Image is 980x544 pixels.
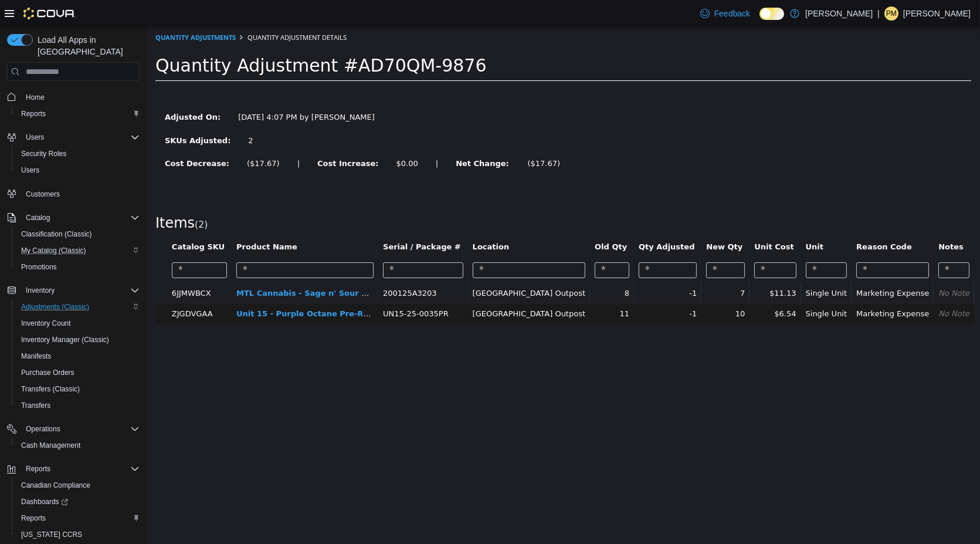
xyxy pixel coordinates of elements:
p: [PERSON_NAME] [805,6,873,21]
span: Inventory [26,286,55,295]
span: Purchase Orders [21,368,74,377]
span: Transfers (Classic) [21,384,80,394]
button: Notes [792,214,819,226]
td: Marketing Expense [705,256,787,277]
a: Reports [16,107,50,121]
input: Dark Mode [759,8,784,20]
a: Security Roles [16,147,71,161]
a: Unit 15 - Purple Octane Pre-Roll - 1x1g [90,282,256,291]
span: Catalog [26,213,50,222]
span: Inventory Manager (Classic) [16,333,140,347]
span: Users [21,165,39,175]
span: Home [26,93,45,102]
span: Manifests [21,352,51,361]
span: Purchase Orders [16,366,140,380]
div: ($17.67) [381,131,414,143]
a: Purchase Orders [16,366,79,380]
label: Adjusted On: [9,85,83,96]
a: Customers [21,187,65,201]
button: Home [2,88,144,105]
button: [US_STATE] CCRS [12,526,144,543]
span: Users [16,163,140,177]
button: Inventory Manager (Classic) [12,332,144,348]
button: Catalog SKU [25,214,80,226]
span: Classification (Classic) [21,229,92,239]
label: Cost Decrease: [9,131,91,143]
img: Cova [23,8,76,19]
a: Cash Management [16,438,85,452]
button: Canadian Compliance [12,477,144,494]
button: Unit [659,214,679,226]
td: ZJGDVGAA [21,276,85,298]
a: Quantity Adjustments [9,6,89,15]
span: Cash Management [21,441,80,450]
button: Customers [2,185,144,202]
a: MTL Cannabis - Sage n' Sour Pre-Roll - 3x0.5g [90,262,286,271]
a: Manifests [16,349,56,363]
button: Reports [2,461,144,477]
span: Reports [26,464,50,474]
button: Cash Management [12,437,144,454]
button: Unit Cost [608,214,649,226]
span: [GEOGRAPHIC_DATA] Outpost [326,262,439,271]
button: Classification (Classic) [12,226,144,242]
label: | [280,131,300,143]
label: | [142,131,162,143]
label: Cost Increase: [162,131,241,143]
span: Security Roles [21,149,66,158]
span: Operations [26,424,60,434]
button: Transfers [12,397,144,414]
span: Reports [21,462,140,476]
button: Security Roles [12,146,144,162]
label: Net Change: [300,131,372,143]
button: Reports [12,106,144,122]
div: $0.00 [250,131,272,143]
span: Dashboards [21,497,68,506]
span: Transfers [21,401,50,410]
td: $11.13 [603,256,654,277]
span: Inventory [21,283,140,298]
button: Catalog [2,210,144,226]
span: Users [21,130,140,144]
span: Manifests [16,349,140,363]
td: -1 [487,276,555,298]
span: Reports [21,513,46,523]
span: Canadian Compliance [21,481,90,490]
td: 8 [443,256,487,277]
button: Reports [12,510,144,526]
span: Promotions [16,260,140,274]
span: Quantity Adjustment Details [101,6,200,15]
span: Operations [21,422,140,436]
span: Reports [16,107,140,121]
td: 10 [555,276,603,298]
p: [PERSON_NAME] [903,6,971,21]
div: ($17.67) [100,131,133,143]
td: 200125A3203 [232,256,321,277]
a: Inventory Count [16,316,76,330]
button: Purchase Orders [12,364,144,381]
a: [US_STATE] CCRS [16,528,87,542]
a: Dashboards [12,494,144,510]
span: Washington CCRS [16,528,140,542]
button: My Catalog (Classic) [12,242,144,259]
span: Feedback [714,8,750,19]
a: Home [21,90,49,104]
span: Canadian Compliance [16,478,140,492]
span: [GEOGRAPHIC_DATA] Outpost [326,282,439,291]
span: Dashboards [16,495,140,509]
span: Inventory Count [21,319,71,328]
span: Transfers [16,398,140,413]
em: No Note [792,282,823,291]
button: Product Name [90,214,153,226]
button: Inventory [2,282,144,299]
span: Transfers (Classic) [16,382,140,396]
span: My Catalog (Classic) [16,244,140,258]
span: Inventory Manager (Classic) [21,335,109,344]
a: Canadian Compliance [16,478,95,492]
button: Users [12,162,144,178]
a: Promotions [16,260,62,274]
span: Customers [26,190,60,199]
a: Reports [16,511,50,525]
button: New Qty [559,214,598,226]
span: Catalog [21,211,140,225]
